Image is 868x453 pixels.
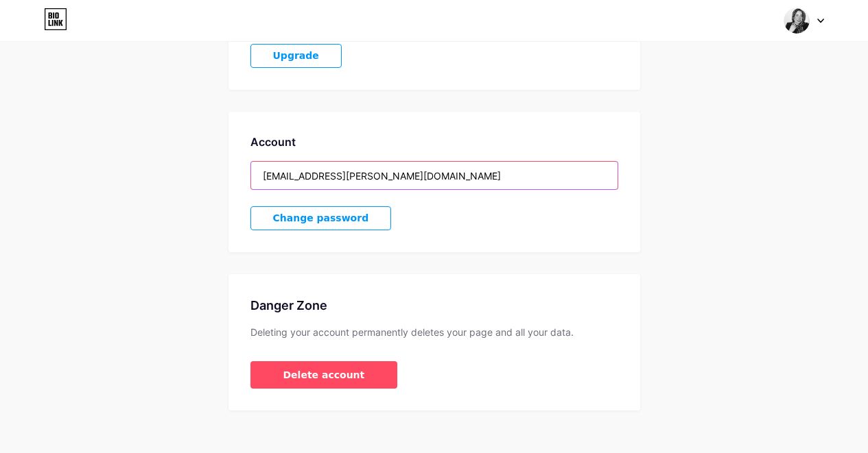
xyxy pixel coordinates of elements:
div: Danger Zone [250,296,618,315]
button: Upgrade [250,44,342,68]
button: Delete account [250,361,398,389]
div: Account [250,134,618,150]
button: Change password [250,206,392,230]
span: Upgrade [273,50,319,62]
span: Delete account [283,368,365,382]
input: Email [251,162,618,189]
img: ayamagdydesigner [784,8,810,34]
div: Deleting your account permanently deletes your page and all your data. [250,326,618,339]
span: Change password [273,212,369,224]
